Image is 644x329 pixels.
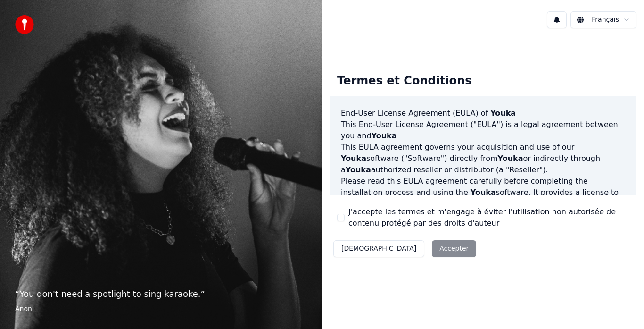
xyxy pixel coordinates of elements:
label: J'accepte les termes et m'engage à éviter l'utilisation non autorisée de contenu protégé par des ... [348,206,629,229]
span: Youka [372,131,397,140]
span: Youka [471,188,496,197]
p: “ You don't need a spotlight to sing karaoke. ” [15,287,307,301]
img: youka [15,15,34,34]
p: This EULA agreement governs your acquisition and use of our software ("Software") directly from o... [341,142,625,176]
p: This End-User License Agreement ("EULA") is a legal agreement between you and [341,119,625,142]
button: [DEMOGRAPHIC_DATA] [333,240,424,257]
span: Youka [490,109,516,118]
h3: End-User License Agreement (EULA) of [341,108,625,119]
span: Youka [346,165,371,174]
span: Youka [498,154,523,163]
footer: Anon [15,304,307,314]
span: Youka [341,154,366,163]
div: Termes et Conditions [330,66,479,96]
p: Please read this EULA agreement carefully before completing the installation process and using th... [341,176,625,221]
